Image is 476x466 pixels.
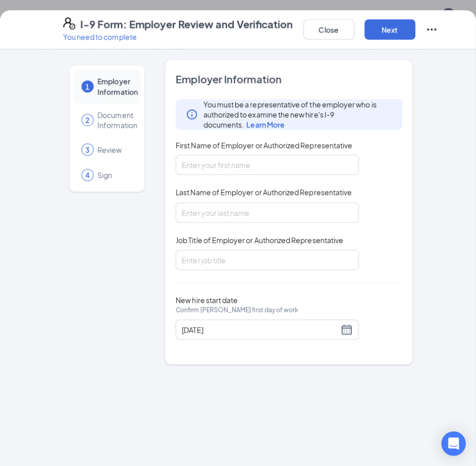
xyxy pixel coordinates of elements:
a: Learn More [244,120,285,129]
span: Review [98,144,130,155]
svg: Ellipses [426,23,438,36]
svg: Info [186,108,198,121]
div: Open Intercom Messenger [441,431,466,456]
input: Enter your first name [176,155,359,175]
input: Enter your last name [176,202,359,223]
p: You need to complete [63,32,293,42]
span: Confirm [PERSON_NAME] first day of work [176,305,298,315]
span: First Name of Employer or Authorized Representative [176,140,352,150]
h4: I-9 Form: Employer Review and Verification [80,17,293,32]
span: Learn More [246,120,285,129]
span: Document Information [98,110,137,130]
input: 08/11/2025 [182,324,339,335]
span: Sign [98,170,130,180]
span: You must be a representative of the employer who is authorized to examine the new hire's I-9 docu... [203,99,392,130]
svg: FormI9EVerifyIcon [63,17,75,30]
input: Enter job title [176,250,359,270]
button: Next [365,19,415,40]
span: Last Name of Employer or Authorized Representative [176,187,352,197]
span: 3 [86,144,90,155]
span: Job Title of Employer or Authorized Representative [176,235,343,245]
span: 1 [86,81,90,92]
button: Close [303,19,354,40]
span: 4 [86,170,90,180]
span: Employer Information [176,72,402,86]
span: New hire start date [176,295,298,326]
span: Employer Information [98,76,138,97]
span: 2 [86,115,90,125]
